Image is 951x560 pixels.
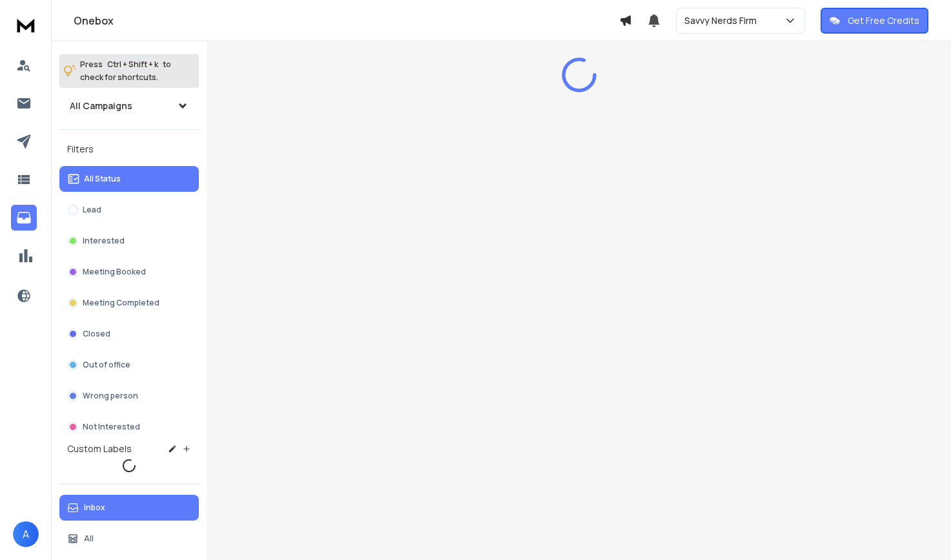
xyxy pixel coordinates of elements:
p: Wrong person [83,391,138,401]
h3: Custom Labels [67,442,132,455]
p: Interested [83,236,125,246]
p: Lead [83,205,101,215]
button: All Campaigns [59,93,199,119]
button: Meeting Completed [59,290,199,316]
h1: All Campaigns [70,99,132,112]
button: Out of office [59,352,199,378]
p: Get Free Credits [848,14,919,27]
p: Closed [83,329,110,339]
h3: Filters [59,140,199,158]
button: Interested [59,228,199,254]
img: logo [13,13,39,37]
button: All Status [59,166,199,192]
button: Lead [59,197,199,223]
p: Savvy Nerds Firm [684,14,762,27]
button: Not Interested [59,414,199,440]
button: Meeting Booked [59,259,199,285]
p: All [84,534,94,544]
h1: Onebox [74,13,619,28]
p: Meeting Completed [83,298,159,308]
button: Get Free Credits [821,8,928,34]
p: Inbox [84,503,105,513]
p: Meeting Booked [83,267,146,277]
button: Closed [59,321,199,347]
button: All [59,526,199,552]
span: Ctrl + Shift + k [105,57,160,72]
p: Press to check for shortcuts. [80,58,171,84]
button: A [13,521,39,547]
button: Inbox [59,495,199,521]
p: Not Interested [83,422,140,432]
p: All Status [84,174,121,184]
button: Wrong person [59,383,199,409]
p: Out of office [83,360,130,370]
